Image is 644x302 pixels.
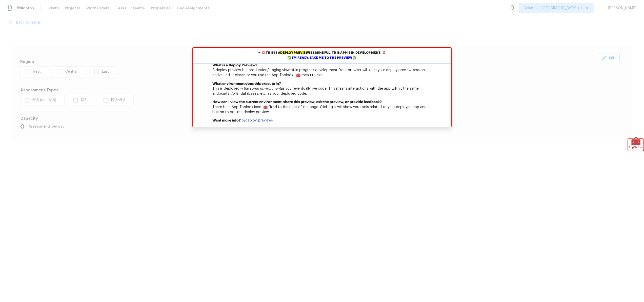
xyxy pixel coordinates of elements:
[65,70,77,73] span: Central
[20,116,599,121] h4: Capacity
[132,6,145,11] span: Teams
[193,100,451,118] p: There is an App Toolbox icon 🧰 fixed to the right of the page. Clicking it will show you tools re...
[116,6,126,10] span: Tasks
[193,48,451,63] summary: 🚨 This is adeploy preview! Be mindful, this app is in development. 🚨✅ I'm ready, take me to the p...
[111,98,125,102] span: FCS-ALA
[87,6,110,11] span: Work Orders
[48,6,59,11] span: Visits
[193,82,451,100] p: This is deployed as your eventually live code. This means interactions with the app will hit the ...
[628,139,643,151] div: 🧰App Toolbox
[629,145,643,150] span: App Toolbox
[280,51,309,54] mark: deploy preview
[212,100,382,104] b: How can I view the current environment, share this preview, exit the preview, or provide feedback?
[32,98,56,102] span: FCS (non ALA)
[65,6,80,11] span: Projects
[20,59,599,64] h4: Region
[102,70,109,73] span: East
[81,98,87,102] span: ICS
[524,6,582,11] span: Columbia, [GEOGRAPHIC_DATA] + 1
[212,82,281,86] b: What environment does this execute in?
[628,139,643,144] span: 🧰
[193,63,451,82] p: A deploy preview is a production/staging view of in progress development. Your browser will keep ...
[239,87,281,90] em: in the same environment
[599,53,620,63] button: Edit
[242,119,273,122] a: o/deploy_previews
[194,55,450,61] div: ✅ I'm ready, take me to the preview ✅
[17,6,34,11] span: Maestro
[29,124,64,129] span: Assessments per day
[606,6,636,11] span: [PERSON_NAME]
[177,6,210,11] span: Geo Assignments
[151,6,171,11] span: Properties
[20,88,599,93] h4: Assessment Types
[212,64,257,67] b: What is a Deploy Preview?
[20,123,25,130] h3: 0
[212,119,241,122] b: Want more info?
[8,20,636,25] a: Back to teams
[32,70,41,73] span: West
[603,55,616,61] span: Edit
